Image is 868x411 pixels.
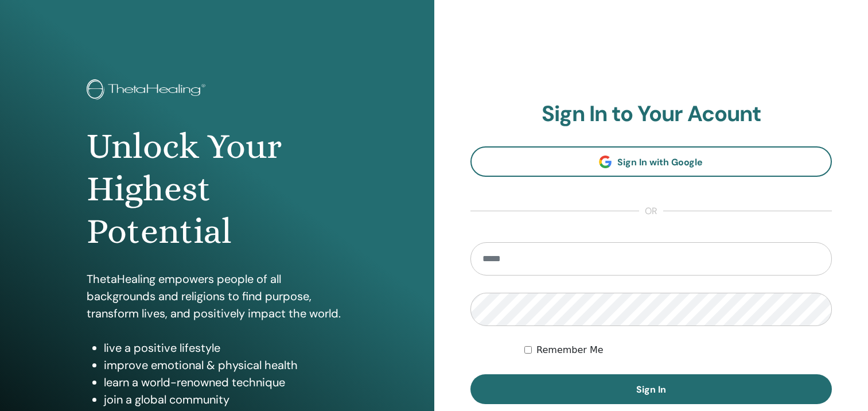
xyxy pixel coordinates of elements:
[87,270,347,322] p: ThetaHealing empowers people of all backgrounds and religions to find purpose, transform lives, a...
[104,374,347,391] li: learn a world-renowned technique
[617,156,703,168] span: Sign In with Google
[536,343,604,357] label: Remember Me
[524,343,832,357] div: Keep me authenticated indefinitely or until I manually logout
[104,339,347,356] li: live a positive lifestyle
[470,101,832,127] h2: Sign In to Your Acount
[639,204,663,218] span: or
[470,374,832,404] button: Sign In
[636,383,666,396] span: Sign In
[104,356,347,374] li: improve emotional & physical health
[470,146,832,177] a: Sign In with Google
[104,391,347,408] li: join a global community
[87,125,347,253] h1: Unlock Your Highest Potential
